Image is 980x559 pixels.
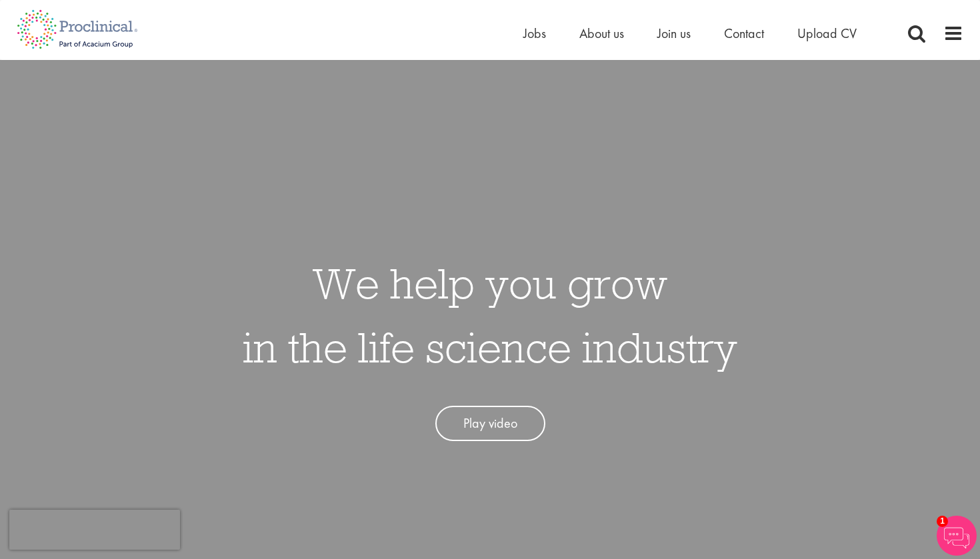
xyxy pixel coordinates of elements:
a: Play video [435,406,545,441]
a: Join us [657,25,691,42]
span: 1 [937,516,948,527]
a: Jobs [523,25,546,42]
a: About us [579,25,624,42]
img: Chatbot [937,516,977,556]
a: Upload CV [797,25,857,42]
a: Contact [724,25,764,42]
h1: We help you grow in the life science industry [243,251,737,379]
